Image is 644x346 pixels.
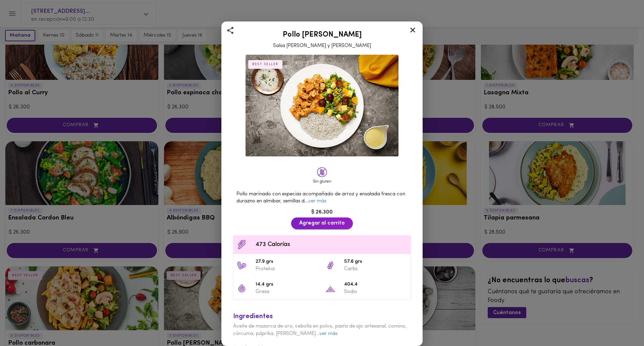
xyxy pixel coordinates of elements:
img: Pollo Tikka Massala [246,55,398,157]
span: Aceite de mazorca de oro, cebolla en polvo, pasta de ajo artesanal, comino, cúrcuma, páprika, [PE... [233,324,407,336]
span: 14.4 grs [256,281,319,289]
img: 57.6 grs Carbs [325,260,335,270]
a: ver más [308,199,326,204]
img: Contenido calórico [237,240,247,250]
span: 57.6 grs [344,258,407,266]
a: ver más [319,331,337,336]
p: Proteína [256,265,319,273]
span: 404.4 [344,281,407,289]
img: glutenfree.png [317,167,327,177]
img: 404.4 Sodio [325,283,335,293]
span: Pollo marinado con especias acompañado de arroz y ensalada fresca con durazno en almibar, semilla... [236,192,405,204]
span: Salsa [PERSON_NAME] y [PERSON_NAME] [273,43,371,48]
h2: Pollo [PERSON_NAME] [230,31,414,39]
iframe: Messagebird Livechat Widget [605,307,637,339]
span: 27.9 grs [256,258,319,266]
button: Agregar al carrito [291,217,353,229]
span: Agregar al carrito [299,220,345,227]
img: 27.9 grs Proteína [237,260,247,270]
div: $ 26.300 [230,208,414,216]
div: Sin gluten [312,179,332,185]
p: Sodio [344,288,407,295]
span: 473 Calorías [256,240,407,249]
img: 14.4 grs Grasa [237,283,247,293]
div: BEST SELLER [248,60,282,69]
p: Carbs [344,265,407,273]
div: Ingredientes [233,312,411,322]
p: Grasa [256,288,319,295]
